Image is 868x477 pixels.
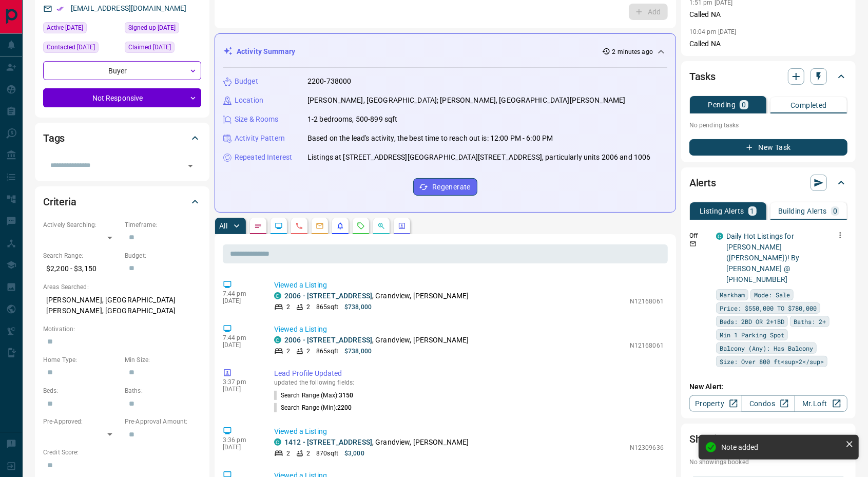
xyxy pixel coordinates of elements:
[43,189,201,214] div: Criteria
[337,404,352,411] span: 2200
[43,130,65,146] h2: Tags
[833,207,837,215] p: 0
[726,232,800,283] a: Daily Hot Listings for [PERSON_NAME] ([PERSON_NAME])! By [PERSON_NAME] @ [PHONE_NUMBER]
[339,392,353,399] span: 3150
[237,46,295,57] p: Activity Summary
[720,290,745,300] span: Markham
[284,291,469,301] p: , Grandview, [PERSON_NAME]
[274,391,354,400] p: Search Range (Max) :
[284,336,372,344] a: 2006 - [STREET_ADDRESS]
[274,379,664,386] p: updated the following fields:
[689,28,737,35] p: 10:04 pm [DATE]
[794,316,826,327] span: Baths: 2+
[307,95,625,106] p: [PERSON_NAME], [GEOGRAPHIC_DATA]; [PERSON_NAME], [GEOGRAPHIC_DATA][PERSON_NAME]
[223,334,259,341] p: 7:44 pm
[274,280,664,291] p: Viewed a Listing
[128,23,176,33] span: Signed up [DATE]
[630,443,664,452] p: N12309636
[286,302,290,312] p: 2
[223,378,259,386] p: 3:37 pm
[183,159,198,173] button: Open
[357,222,365,230] svg: Requests
[398,222,406,230] svg: Agent Actions
[344,302,372,312] p: $738,000
[306,347,310,356] p: 2
[47,42,95,52] span: Contacted [DATE]
[235,133,285,144] p: Activity Pattern
[720,343,813,353] span: Balcony (Any): Has Balcony
[43,355,120,365] p: Home Type:
[689,118,847,133] p: No pending tasks
[689,395,742,412] a: Property
[274,368,664,379] p: Lead Profile Updated
[612,47,653,56] p: 2 minutes ago
[720,303,817,313] span: Price: $550,000 TO $780,000
[689,175,716,191] h2: Alerts
[43,282,201,292] p: Areas Searched:
[223,341,259,349] p: [DATE]
[43,417,120,426] p: Pre-Approved:
[307,114,397,125] p: 1-2 bedrooms, 500-899 sqft
[316,347,338,356] p: 865 sqft
[307,152,650,163] p: Listings at [STREET_ADDRESS][GEOGRAPHIC_DATA][STREET_ADDRESS], particularly units 2006 and 1006
[235,76,258,87] p: Budget
[125,417,201,426] p: Pre-Approval Amount:
[235,114,279,125] p: Size & Rooms
[254,222,262,230] svg: Notes
[71,4,187,12] a: [EMAIL_ADDRESS][DOMAIN_NAME]
[754,290,790,300] span: Mode: Sale
[284,437,469,448] p: , Grandview, [PERSON_NAME]
[125,42,201,56] div: Sat Aug 17 2024
[708,101,736,108] p: Pending
[235,95,263,106] p: Location
[689,231,710,240] p: Off
[43,61,201,80] div: Buyer
[223,386,259,393] p: [DATE]
[274,292,281,299] div: condos.ca
[286,347,290,356] p: 2
[43,292,201,319] p: [PERSON_NAME], [GEOGRAPHIC_DATA][PERSON_NAME], [GEOGRAPHIC_DATA]
[274,438,281,446] div: condos.ca
[750,207,755,215] p: 1
[274,336,281,344] div: condos.ca
[689,427,847,451] div: Showings
[43,126,201,150] div: Tags
[778,207,827,215] p: Building Alerts
[742,395,795,412] a: Condos
[689,64,847,89] div: Tasks
[377,222,385,230] svg: Opportunities
[223,436,259,444] p: 3:36 pm
[125,251,201,260] p: Budget:
[43,448,201,457] p: Credit Score:
[219,222,227,230] p: All
[795,395,847,412] a: Mr.Loft
[128,42,171,52] span: Claimed [DATE]
[316,222,324,230] svg: Emails
[316,449,338,458] p: 870 sqft
[413,178,477,196] button: Regenerate
[721,443,841,451] div: Note added
[720,356,824,367] span: Size: Over 800 ft<sup>2</sup>
[43,325,201,334] p: Motivation:
[284,438,372,446] a: 1412 - [STREET_ADDRESS]
[720,316,784,327] span: Beds: 2BD OR 2+1BD
[43,260,120,277] p: $2,200 - $3,150
[336,222,344,230] svg: Listing Alerts
[223,290,259,297] p: 7:44 pm
[344,347,372,356] p: $738,000
[56,5,64,12] svg: Email Verified
[125,220,201,230] p: Timeframe:
[43,386,120,395] p: Beds:
[125,386,201,395] p: Baths:
[295,222,303,230] svg: Calls
[286,449,290,458] p: 2
[125,22,201,36] div: Wed Dec 27 2023
[43,251,120,260] p: Search Range:
[223,297,259,304] p: [DATE]
[43,88,201,107] div: Not Responsive
[284,335,469,346] p: , Grandview, [PERSON_NAME]
[630,341,664,350] p: N12168061
[307,76,351,87] p: 2200-738000
[689,240,697,247] svg: Email
[689,68,716,85] h2: Tasks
